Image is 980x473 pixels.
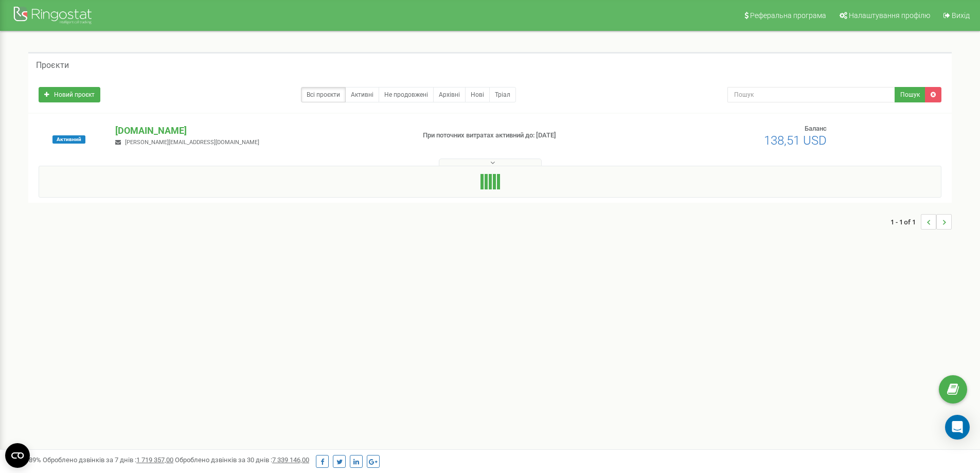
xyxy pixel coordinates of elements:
[301,87,346,102] a: Всі проєкти
[465,87,490,102] a: Нові
[175,456,309,464] span: Оброблено дзвінків за 30 днів :
[272,456,309,464] u: 7 339 146,00
[750,11,826,20] span: Реферальна програма
[379,87,434,102] a: Не продовжені
[895,87,925,102] button: Пошук
[849,11,930,20] span: Налаштування профілю
[890,204,952,240] nav: ...
[727,87,895,102] input: Пошук
[945,415,970,440] div: Open Intercom Messenger
[805,125,827,132] span: Баланс
[433,87,466,102] a: Архівні
[423,131,637,141] p: При поточних витратах активний до: [DATE]
[489,87,516,102] a: Тріал
[764,133,827,148] span: 138,51 USD
[36,61,69,70] h5: Проєкти
[39,87,100,102] a: Новий проєкт
[43,456,173,464] span: Оброблено дзвінків за 7 днів :
[890,214,921,230] span: 1 - 1 of 1
[52,135,85,144] span: Активний
[115,124,406,137] p: [DOMAIN_NAME]
[136,456,173,464] u: 1 719 357,00
[952,11,970,20] span: Вихід
[125,139,259,146] span: [PERSON_NAME][EMAIL_ADDRESS][DOMAIN_NAME]
[5,443,30,468] button: Open CMP widget
[345,87,379,102] a: Активні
